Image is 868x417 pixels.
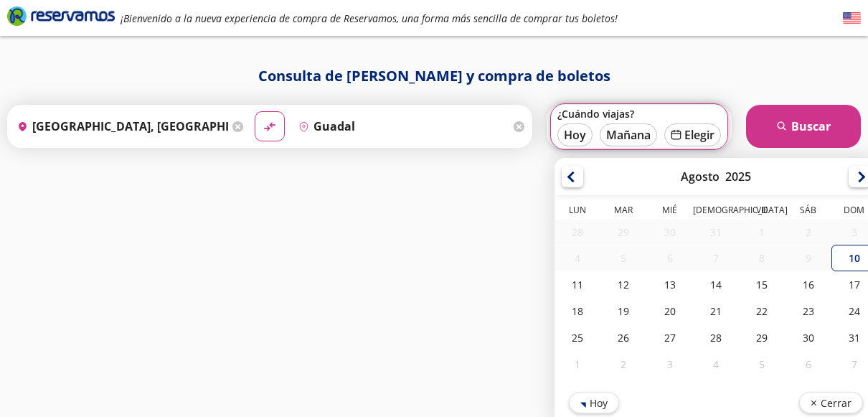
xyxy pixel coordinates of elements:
[785,324,831,351] div: 30-Ago-25
[693,324,739,351] div: 28-Ago-25
[555,245,600,271] div: 04-Ago-25
[121,11,618,25] em: ¡Bienvenido a la nueva experiencia de compra de Reservamos, una forma más sencilla de comprar tus...
[785,204,831,220] th: Sábado
[739,298,785,324] div: 22-Ago-25
[785,220,831,245] div: 02-Ago-25
[693,271,739,298] div: 14-Ago-25
[785,351,831,378] div: 06-Sep-25
[7,65,861,87] h1: Consulta de [PERSON_NAME] y compra de boletos
[293,108,510,144] input: Buscar Destino
[600,245,646,271] div: 05-Ago-25
[600,204,646,220] th: Martes
[7,5,115,27] i: Brand Logo
[647,324,693,351] div: 27-Ago-25
[739,220,785,245] div: 01-Ago-25
[843,9,861,27] button: English
[600,220,646,245] div: 29-Jul-25
[664,123,721,146] button: Elegir
[785,245,831,271] div: 09-Ago-25
[600,324,646,351] div: 26-Ago-25
[7,5,115,31] a: Brand Logo
[746,105,861,148] button: Buscar
[555,204,600,220] th: Lunes
[557,107,721,121] label: ¿Cuándo viajas?
[555,351,600,378] div: 01-Sep-25
[681,169,720,184] div: Agosto
[647,204,693,220] th: Miércoles
[569,392,619,413] button: Hoy
[647,245,693,271] div: 06-Ago-25
[725,169,751,184] div: 2025
[739,245,785,271] div: 08-Ago-25
[600,271,646,298] div: 12-Ago-25
[693,204,739,220] th: Jueves
[600,298,646,324] div: 19-Ago-25
[555,324,600,351] div: 25-Ago-25
[555,298,600,324] div: 18-Ago-25
[693,245,739,271] div: 07-Ago-25
[693,220,739,245] div: 31-Jul-25
[557,123,593,146] button: Hoy
[555,220,600,245] div: 28-Jul-25
[647,271,693,298] div: 13-Ago-25
[647,351,693,378] div: 03-Sep-25
[739,204,785,220] th: Viernes
[647,298,693,324] div: 20-Ago-25
[785,298,831,324] div: 23-Ago-25
[647,220,693,245] div: 30-Jul-25
[600,123,657,146] button: Mañana
[600,351,646,378] div: 02-Sep-25
[555,271,600,298] div: 11-Ago-25
[693,298,739,324] div: 21-Ago-25
[11,108,229,144] input: Buscar Origen
[693,351,739,378] div: 04-Sep-25
[799,392,863,413] button: Cerrar
[785,271,831,298] div: 16-Ago-25
[739,351,785,378] div: 05-Sep-25
[739,271,785,298] div: 15-Ago-25
[739,324,785,351] div: 29-Ago-25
